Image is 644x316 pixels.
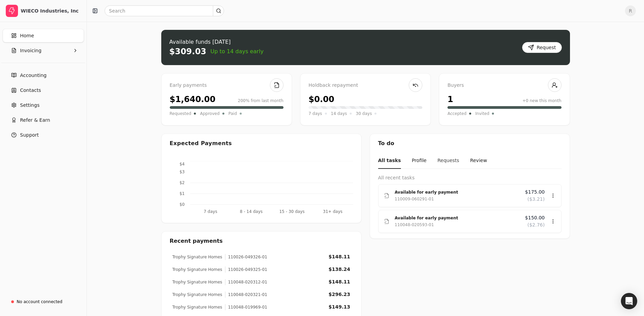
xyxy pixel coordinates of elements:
[179,162,184,166] tspan: $4
[170,82,283,89] div: Early payments
[331,110,347,117] span: 14 days
[179,170,184,174] tspan: $3
[162,232,361,251] div: Recent payments
[621,293,637,309] div: Open Intercom Messenger
[525,189,545,196] span: $175.00
[329,253,350,260] div: $148.11
[3,128,84,142] button: Support
[238,98,283,104] div: 200% from last month
[225,254,268,260] div: 110026-049326-01
[625,5,636,16] button: R
[3,83,84,97] a: Contacts
[279,209,305,214] tspan: 15 - 30 days
[20,32,34,39] span: Home
[225,292,268,298] div: 110048-020321-01
[395,189,520,196] div: Available for early payment
[395,215,520,221] div: Available for early payment
[527,221,545,229] span: ($2.76)
[172,292,222,298] div: Trophy Signature Homes
[3,44,84,57] button: Invoicing
[378,174,562,181] div: All recent tasks
[323,209,342,214] tspan: 31+ days
[169,46,206,57] div: $309.03
[240,209,262,214] tspan: 8 - 14 days
[3,29,84,42] a: Home
[309,110,322,117] span: 7 days
[378,153,401,169] button: All tasks
[172,304,222,310] div: Trophy Signature Homes
[437,153,459,169] button: Requests
[21,7,81,14] div: WIECO Industries, Inc
[309,82,422,89] div: Holdback repayment
[522,98,562,104] div: +0 new this month
[172,266,222,273] div: Trophy Signature Homes
[225,279,268,285] div: 110048-020312-01
[170,139,232,147] div: Expected Payments
[225,304,268,310] div: 110048-019969-01
[20,72,47,79] span: Accounting
[447,82,561,89] div: Buyers
[210,47,264,56] span: Up to 14 days early
[17,299,62,305] div: No account connected
[329,266,350,273] div: $138.24
[3,113,84,127] button: Refer & Earn
[525,214,545,221] span: $150.00
[370,134,570,153] div: To do
[447,93,453,105] div: 1
[179,180,184,185] tspan: $2
[179,191,184,196] tspan: $1
[20,117,50,124] span: Refer & Earn
[3,98,84,112] a: Settings
[20,47,41,54] span: Invoicing
[200,110,220,117] span: Approved
[20,87,41,94] span: Contacts
[309,93,334,105] div: $0.00
[356,110,372,117] span: 30 days
[172,254,222,260] div: Trophy Signature Homes
[170,93,216,105] div: $1,640.00
[447,110,466,117] span: Accepted
[20,132,39,139] span: Support
[3,68,84,82] a: Accounting
[20,102,39,109] span: Settings
[169,38,264,46] div: Available funds [DATE]
[170,110,191,117] span: Requested
[105,5,224,16] input: Search
[228,110,237,117] span: Paid
[412,153,427,169] button: Profile
[395,196,434,202] div: 110009-060291-01
[3,296,84,308] a: No account connected
[179,202,184,207] tspan: $0
[329,278,350,285] div: $148.11
[204,209,217,214] tspan: 7 days
[395,221,434,228] div: 110048-020593-01
[172,279,222,285] div: Trophy Signature Homes
[225,266,268,273] div: 110026-049325-01
[329,303,350,311] div: $149.13
[527,196,545,203] span: ($3.21)
[475,110,489,117] span: Invited
[470,153,487,169] button: Review
[329,291,350,298] div: $296.23
[522,42,562,53] button: Request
